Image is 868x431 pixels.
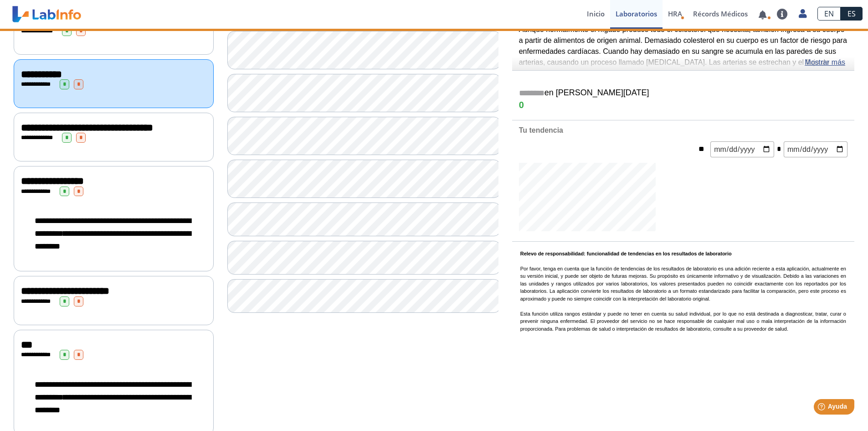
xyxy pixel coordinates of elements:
[520,250,846,333] p: Por favor, tenga en cuenta que la función de tendencias de los resultados de laboratorio es una a...
[519,100,847,111] h4: 0
[787,395,858,421] iframe: Help widget launcher
[519,88,847,99] h5: en [PERSON_NAME][DATE]
[668,9,682,18] span: HRA
[784,141,847,157] input: mm/dd/yyyy
[805,57,845,68] a: Mostrar más
[710,141,774,157] input: mm/dd/yyyy
[817,7,841,21] a: EN
[841,7,863,21] a: ES
[520,251,732,256] b: Relevo de responsabilidad: funcionalidad de tendencias en los resultados de laboratorio
[519,13,847,89] p: El colesterol ayuda a su cuerpo a construir nuevas células, aislar los nervios y producir hormona...
[519,126,563,134] b: Tu tendencia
